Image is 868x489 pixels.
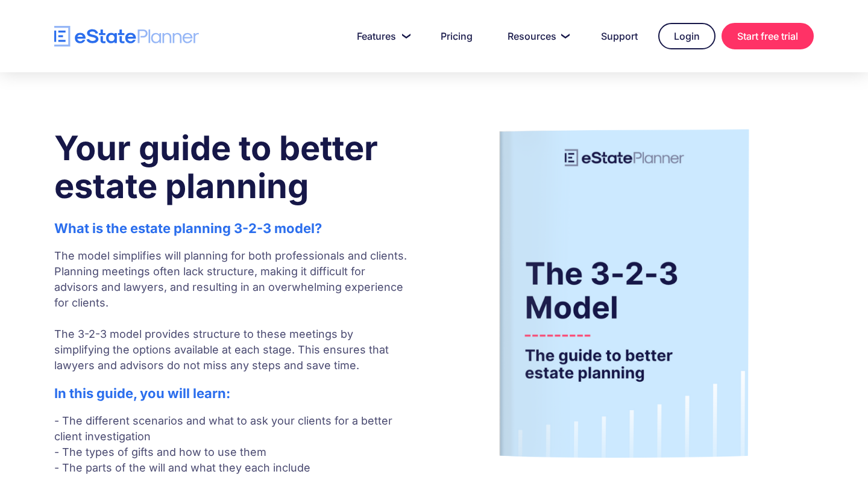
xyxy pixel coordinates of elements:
strong: Your guide to better estate planning [54,128,378,207]
h2: What is the estate planning 3-2-3 model? [54,220,411,236]
p: - The different scenarios and what to ask your clients for a better client investigation - The ty... [54,413,411,476]
p: The model simplifies will planning for both professionals and clients. Planning meetings often la... [54,248,411,373]
a: Start free trial [722,23,814,49]
h2: In this guide, you will learn: [54,385,411,401]
a: Login [658,23,715,49]
a: Support [587,24,652,48]
a: Pricing [426,24,487,48]
a: Resources [493,24,580,48]
a: Features [342,24,420,48]
a: home [54,26,199,47]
